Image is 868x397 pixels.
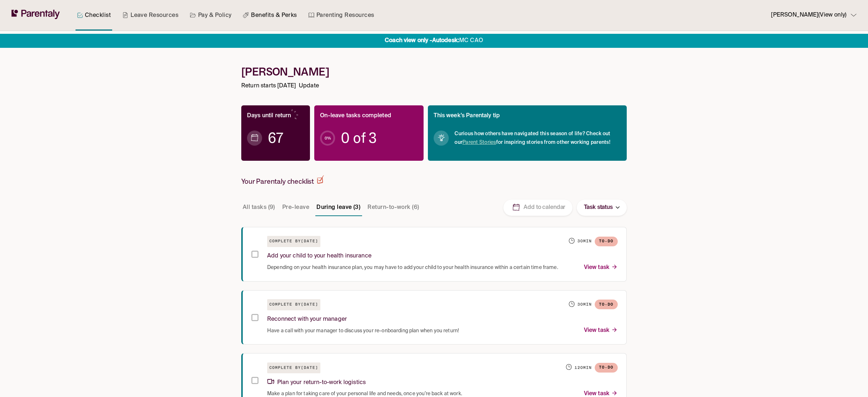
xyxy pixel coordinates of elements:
p: Task status [584,203,613,213]
p: Plan your return-to-work logistics [267,378,366,388]
span: To-do [595,300,618,310]
span: To-do [595,363,618,373]
span: Depending on your health insurance plan, you may have to add your child to your health insurance ... [267,264,558,271]
button: Return-to-work (6) [366,199,420,216]
h1: [PERSON_NAME] [241,65,627,78]
h6: Complete by [DATE] [267,236,320,247]
span: 0 of 3 [341,134,377,142]
span: 67 [268,134,283,142]
p: On-leave tasks completed [320,111,391,121]
h6: Complete by [DATE] [267,299,320,310]
div: Task stage tabs [241,199,422,216]
p: Update [299,81,319,91]
p: Days until return [247,111,291,121]
h2: Your Parentaly checklist [241,175,324,186]
h6: Complete by [DATE] [267,362,320,374]
a: Parent Stories [462,140,496,145]
p: View task [584,326,618,336]
span: Have a call with your manager to discuss your re-onboarding plan when you return! [267,327,459,334]
button: During leave (3) [315,199,362,216]
button: Pre-leave [281,199,311,216]
p: Reconnect with your manager [267,315,347,324]
p: MC CAO [385,36,483,46]
h6: 30 min [577,302,592,307]
span: Curious how others have navigated this season of life? Check out our for inspiring stories from o... [454,129,621,147]
button: Task status [577,200,627,216]
p: This week’s Parentaly tip [434,111,500,121]
h6: 120 min [575,365,592,371]
span: To-do [595,237,618,246]
h6: 30 min [577,238,592,244]
p: View task [584,263,618,273]
p: Return starts [DATE] [241,81,296,91]
button: All tasks (9) [241,199,277,216]
p: [PERSON_NAME] (View only) [771,10,846,20]
strong: Coach view only - Autodesk : [385,38,459,44]
p: Add your child to your health insurance [267,251,371,261]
